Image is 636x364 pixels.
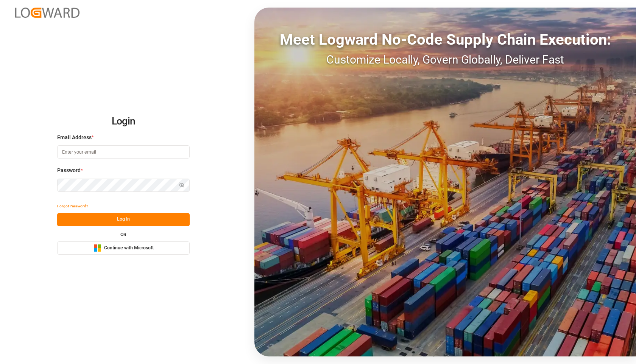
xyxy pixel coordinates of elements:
h2: Login [57,109,190,134]
div: Meet Logward No-Code Supply Chain Execution: [254,28,636,51]
span: Email Address [57,134,92,142]
div: Customize Locally, Govern Globally, Deliver Fast [254,51,636,68]
button: Log In [57,213,190,226]
span: Password [57,166,81,174]
button: Forgot Password? [57,200,88,213]
button: Continue with Microsoft [57,241,190,255]
input: Enter your email [57,145,190,159]
img: Logward_new_orange.png [15,8,79,18]
span: Continue with Microsoft [104,245,154,252]
small: OR [120,232,126,237]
